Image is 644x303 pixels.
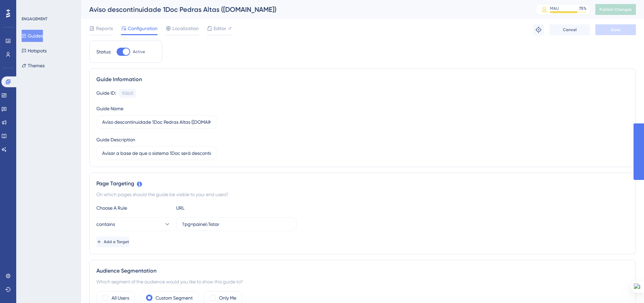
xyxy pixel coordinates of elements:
button: contains [96,217,171,231]
div: Audience Segmentation [96,267,629,275]
div: Guide ID: [96,89,116,98]
span: Publish Changes [599,7,632,12]
div: Page Targeting [96,180,629,188]
input: yourwebsite.com/path [182,220,291,228]
div: Which segment of the audience would you like to show this guide to? [96,278,629,286]
input: Type your Guide’s Description here [102,149,211,157]
button: Guides [22,30,43,42]
div: 75 % [579,6,587,11]
div: Guide Description [96,136,135,144]
span: Active [133,49,145,54]
div: Guide Name [96,104,123,113]
button: Publish Changes [595,4,636,15]
span: Reports [96,24,113,32]
input: Type your Guide’s Name here [102,118,211,126]
button: Hotspots [22,45,47,57]
span: Configuration [128,24,158,32]
div: 153625 [122,91,133,96]
div: On which pages should the guide be visible to your end users? [96,190,629,199]
label: All Users [112,294,129,302]
button: Themes [22,60,45,72]
label: Custom Segment [156,294,193,302]
span: Add a Target [104,239,129,244]
button: Add a Target [96,236,129,247]
div: Status: [96,48,111,56]
span: Localization [172,24,199,32]
div: Guide Information [96,75,629,84]
div: URL [176,204,251,212]
div: Aviso descontinuidade 1Doc Pedras Altas ([DOMAIN_NAME]) [89,5,519,14]
span: Cancel [563,27,577,32]
button: Cancel [549,24,590,35]
button: Save [595,24,636,35]
div: MAU [550,6,559,11]
iframe: UserGuiding AI Assistant Launcher [616,276,636,297]
span: Save [611,27,620,32]
div: ENGAGEMENT [22,16,47,22]
label: Only Me [219,294,236,302]
span: Editor [214,24,226,32]
span: contains [96,220,115,228]
div: Choose A Rule [96,204,171,212]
